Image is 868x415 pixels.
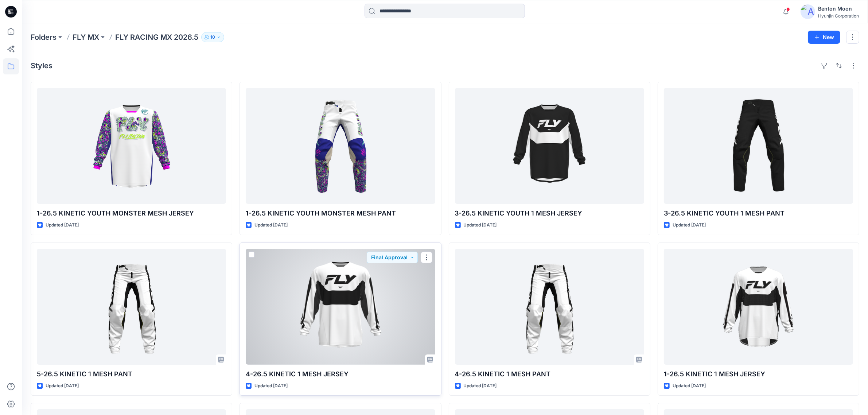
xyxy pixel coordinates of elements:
p: 4-26.5 KINETIC 1 MESH PANT [455,369,644,379]
p: 10 [210,33,215,41]
p: Updated [DATE] [464,221,497,229]
a: 4-26.5 KINETIC 1 MESH JERSEY [246,249,435,365]
p: Updated [DATE] [46,382,79,390]
p: Updated [DATE] [464,382,497,390]
button: 10 [201,32,224,42]
div: Hyunjin Corporation [818,13,859,19]
p: Updated [DATE] [673,382,706,390]
div: Benton Moon [818,4,859,13]
button: New [808,31,840,44]
a: 4-26.5 KINETIC 1 MESH PANT [455,249,644,365]
p: Updated [DATE] [46,221,79,229]
h4: Styles [31,61,52,70]
p: 3-26.5 KINETIC YOUTH 1 MESH PANT [664,208,853,218]
a: Folders [31,32,57,42]
p: 1-26.5 KINETIC YOUTH MONSTER MESH JERSEY [37,208,226,218]
p: Updated [DATE] [673,221,706,229]
a: 1-26.5 KINETIC YOUTH MONSTER MESH JERSEY [37,88,226,204]
p: 1-26.5 KINETIC YOUTH MONSTER MESH PANT [246,208,435,218]
p: Updated [DATE] [254,221,288,229]
a: 5-26.5 KINETIC 1 MESH PANT [37,249,226,365]
p: Updated [DATE] [254,382,288,390]
p: 4-26.5 KINETIC 1 MESH JERSEY [246,369,435,379]
a: 1-26.5 KINETIC YOUTH MONSTER MESH PANT [246,88,435,204]
a: 3-26.5 KINETIC YOUTH 1 MESH JERSEY [455,88,644,204]
p: 5-26.5 KINETIC 1 MESH PANT [37,369,226,379]
p: 3-26.5 KINETIC YOUTH 1 MESH JERSEY [455,208,644,218]
img: avatar [801,4,815,19]
p: 1-26.5 KINETIC 1 MESH JERSEY [664,369,853,379]
a: 1-26.5 KINETIC 1 MESH JERSEY [664,249,853,365]
p: FLY RACING MX 2026.5 [115,32,198,42]
a: 3-26.5 KINETIC YOUTH 1 MESH PANT [664,88,853,204]
a: FLY MX [73,32,99,42]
